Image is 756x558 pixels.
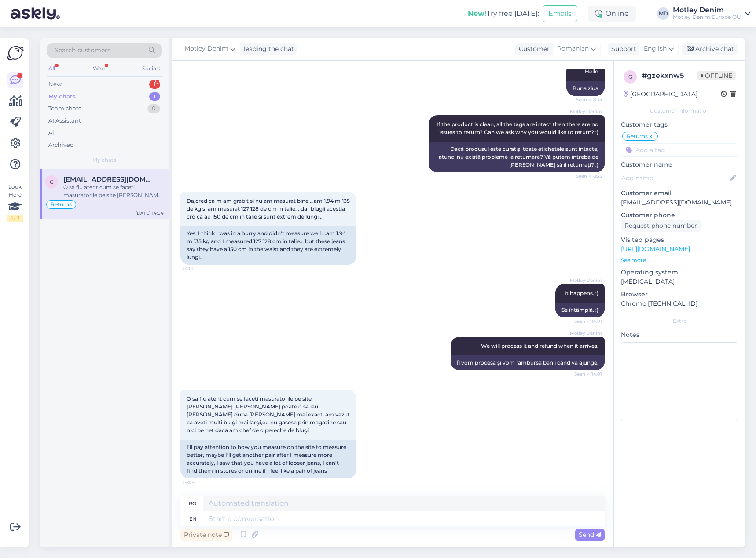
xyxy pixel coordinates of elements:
div: # gzekxnw5 [642,70,697,81]
div: Extra [621,317,738,325]
div: I'll pay attention to how you measure on the site to measure better, maybe I'll get another pair ... [180,440,356,478]
p: Visited pages [621,235,738,244]
div: All [47,63,57,74]
b: New! [468,9,487,18]
span: It happens. :) [565,290,598,296]
p: Customer phone [621,211,738,220]
div: en [189,511,196,526]
div: Dacă produsul este curat și toate etichetele sunt intacte, atunci nu există probleme la returnare... [429,142,605,172]
div: Archived [48,141,74,150]
div: 1 [149,80,160,89]
div: Try free [DATE]: [468,8,539,19]
span: Search customers [55,46,110,55]
div: Îl vom procesa și vom rambursa banii când va ajunge. [451,355,605,370]
div: Request phone number [621,220,701,232]
div: [DATE] 14:04 [136,210,164,216]
img: Askly Logo [7,45,24,62]
p: Customer name [621,160,738,169]
span: Offline [697,71,736,80]
div: leading the chat [240,44,294,54]
a: Motley DenimMotley Denim Europe OÜ [673,7,751,21]
input: Add a tag [621,143,738,157]
p: Customer tags [621,120,738,129]
span: g [628,73,632,80]
p: Customer email [621,189,738,198]
div: Buna ziua [566,81,605,96]
div: Online [588,6,636,22]
div: ro [189,496,196,511]
span: Motley Denim [569,108,602,115]
div: Motley Denim Europe OÜ [673,14,741,21]
div: AI Assistant [48,117,81,125]
div: New [48,80,62,89]
div: Customer information [621,107,738,115]
div: 2 / 3 [7,215,23,222]
span: 14:04 [183,479,216,485]
input: Add name [621,173,728,183]
div: Archive chat [682,43,738,55]
span: Cezaristrate@yahoo.com [63,175,155,183]
p: Browser [621,290,738,299]
span: Seen ✓ 8:35 [569,96,602,103]
div: My chats [48,92,76,101]
p: See more ... [621,256,738,264]
button: Emails [543,5,577,22]
div: Look Here [7,183,23,222]
div: Web [91,63,106,74]
span: Hello [585,68,598,75]
span: Romanian [557,44,589,54]
div: 0 [147,104,160,113]
span: English [644,44,667,54]
span: 14:01 [183,265,216,272]
div: Se întâmplă. :) [555,303,605,317]
p: [EMAIL_ADDRESS][DOMAIN_NAME] [621,198,738,207]
p: Notes [621,330,738,339]
a: [URL][DOMAIN_NAME] [621,245,690,253]
span: If the product is clean, all the tags are intact then there are no issues to return? Can we ask w... [437,121,600,135]
span: Motley Denim [569,330,602,336]
div: All [48,128,56,137]
span: Send [579,531,601,539]
span: Seen ✓ 8:35 [569,173,602,179]
div: 1 [149,92,160,101]
div: [GEOGRAPHIC_DATA] [624,90,697,99]
div: Socials [140,63,162,74]
div: Customer [515,44,550,54]
span: C [50,179,54,185]
div: Support [608,44,636,54]
span: We will process it and refund when it arrives. [481,343,598,349]
div: Motley Denim [673,7,741,14]
span: Da,cred ca m am grabit si nu am masurat bine ...am 1.94 m 135 de kg si am masurat 127 128 de cm i... [187,197,351,220]
div: MD [657,7,669,20]
div: Team chats [48,104,81,113]
div: Private note [180,529,232,541]
span: Returns [627,134,648,139]
span: Seen ✓ 14:01 [569,371,602,377]
span: Motley Denim [184,44,228,54]
p: [MEDICAL_DATA] [621,277,738,286]
span: O sa fiu atent cum se faceti masuratorile pe site [PERSON_NAME] [PERSON_NAME] poate o sa iau [PER... [187,395,351,434]
span: My chats [92,156,116,164]
div: O sa fiu atent cum se faceti masuratorile pe site [PERSON_NAME] [PERSON_NAME] poate o sa iau [PER... [63,183,164,199]
p: Operating system [621,268,738,277]
span: Seen ✓ 14:01 [569,318,602,325]
span: Returns [51,202,72,207]
span: Motley Denim [569,277,602,284]
p: Chrome [TECHNICAL_ID] [621,299,738,308]
div: Yes, I think I was in a hurry and didn't measure well ...am 1.94 m 135 kg and I measured 127 128 ... [180,226,356,265]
